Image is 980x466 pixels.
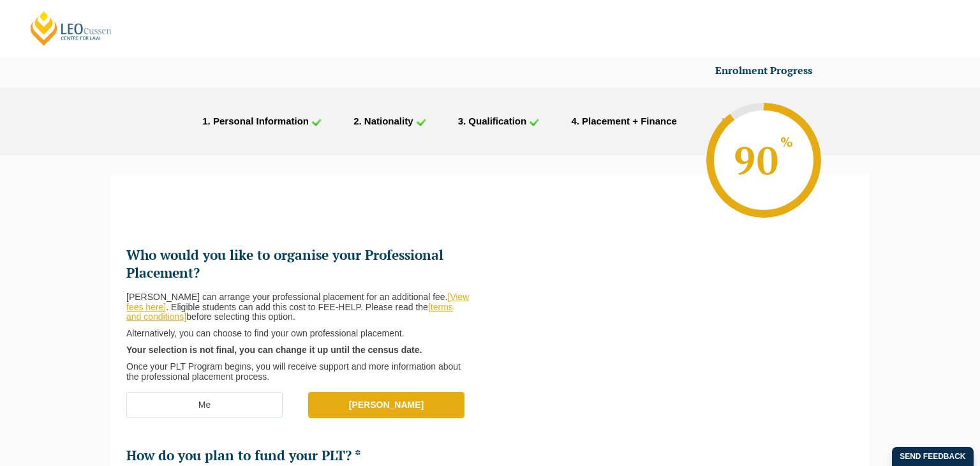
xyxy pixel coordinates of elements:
[126,329,470,339] p: Alternatively, you can choose to find your own professional placement.
[458,116,463,126] span: 3
[895,380,948,434] iframe: LiveChat chat widget
[126,292,469,312] a: [View fees here]
[126,362,470,382] p: Once your PLT Program begins, you will receive support and more information about the professiona...
[29,10,114,47] a: [PERSON_NAME] Centre for Law
[416,118,426,126] img: check_icon
[359,116,413,126] span: . Nationality
[126,246,480,282] h2: Who would you like to organise your Professional Placement?
[353,116,359,126] span: 2
[202,116,207,126] span: 1
[208,116,309,126] span: . Personal Information
[308,392,464,419] label: [PERSON_NAME]
[126,447,480,465] h2: How do you plan to fund your PLT? *
[311,118,322,126] img: check_icon
[126,392,283,419] label: Me
[463,116,526,126] span: . Qualification
[732,135,796,186] span: 90
[126,302,453,322] a: [terms and conditions]
[126,292,470,322] p: [PERSON_NAME] can arrange your professional placement for an additional fee. . Eligible students ...
[126,345,422,355] strong: Your selection is not final, you can change it up until the census date.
